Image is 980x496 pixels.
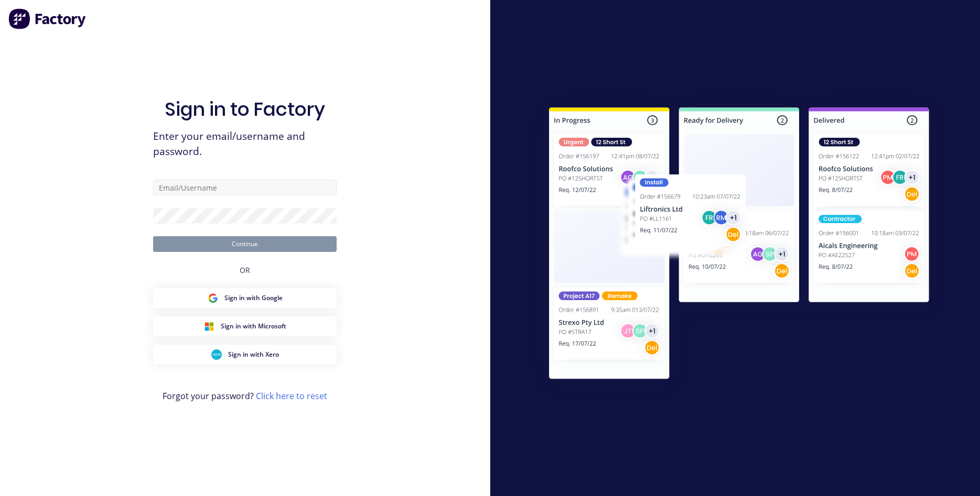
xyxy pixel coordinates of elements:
button: Xero Sign inSign in with Xero [153,345,337,365]
img: Sign in [526,86,952,404]
img: Google Sign in [208,293,218,303]
button: Microsoft Sign inSign in with Microsoft [153,316,337,336]
img: Factory [8,8,87,29]
h1: Sign in to Factory [165,98,325,120]
span: Forgot your password? [163,390,327,402]
input: Email/Username [153,180,337,195]
span: Sign in with Xero [228,350,279,359]
span: Sign in with Microsoft [221,322,286,331]
button: Google Sign inSign in with Google [153,288,337,308]
img: Xero Sign in [211,349,222,360]
div: OR [240,252,250,288]
span: Enter your email/username and password. [153,129,337,159]
span: Sign in with Google [224,293,283,303]
img: Microsoft Sign in [204,321,214,332]
button: Continue [153,236,337,252]
a: Click here to reset [256,390,327,402]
